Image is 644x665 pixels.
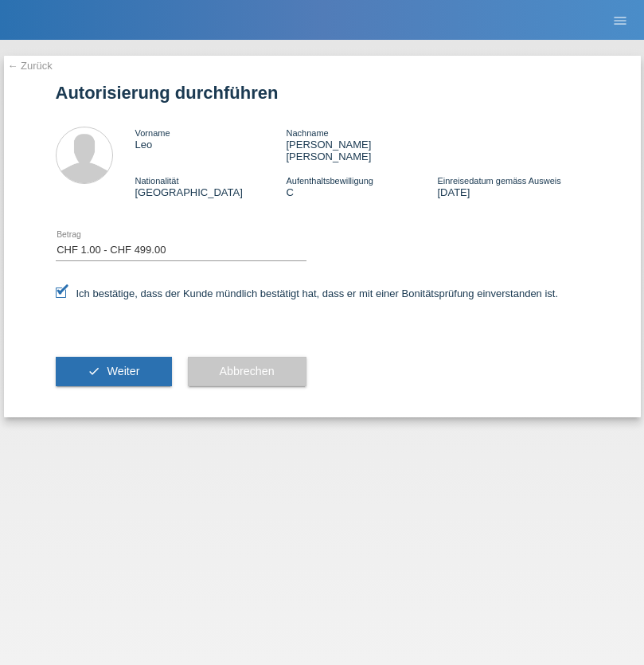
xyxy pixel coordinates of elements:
[286,174,437,198] div: C
[56,288,559,299] label: Ich bestätige, dass der Kunde mündlich bestätigt hat, dass er mit einer Bonitätsprüfung einversta...
[88,365,100,377] i: check
[220,365,275,377] span: Abbrechen
[188,357,306,387] button: Abbrechen
[56,83,589,103] h1: Autorisierung durchführen
[437,174,588,198] div: [DATE]
[135,176,179,186] span: Nationalität
[135,174,287,198] div: [GEOGRAPHIC_DATA]
[604,15,636,25] a: menu
[135,127,287,151] div: Leo
[286,128,328,138] span: Nachname
[437,176,560,186] span: Einreisedatum gemäss Ausweis
[612,13,628,29] i: menu
[56,357,172,387] button: check Weiter
[286,176,373,186] span: Aufenthaltsbewilligung
[107,365,139,377] span: Weiter
[135,128,170,138] span: Vorname
[8,60,53,72] a: ← Zurück
[286,127,437,162] div: [PERSON_NAME] [PERSON_NAME]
